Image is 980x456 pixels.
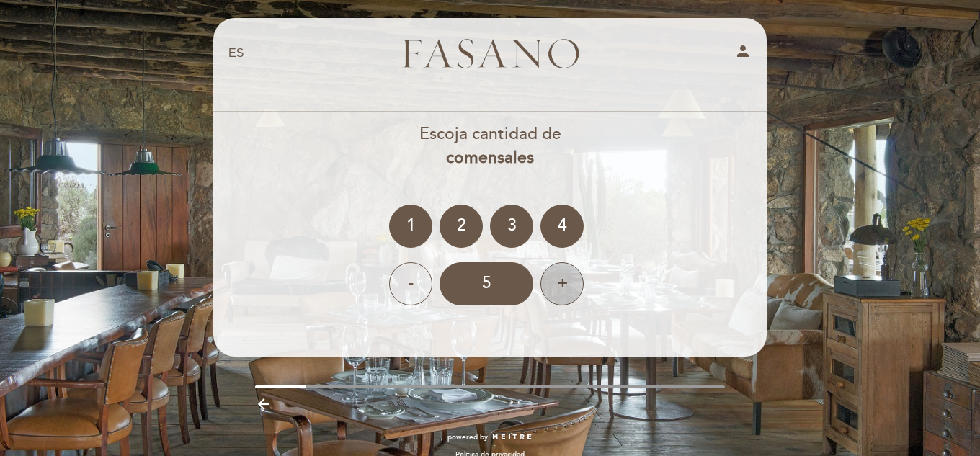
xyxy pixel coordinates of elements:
[440,262,533,305] div: 5
[540,262,584,305] div: +
[400,34,580,73] a: Restaurante [PERSON_NAME] - [GEOGRAPHIC_DATA][PERSON_NAME]
[389,262,432,305] div: -
[447,432,533,442] a: powered by
[389,205,432,248] div: 1
[213,122,767,170] div: Escoja cantidad de
[440,205,483,248] div: 2
[447,432,488,442] span: powered by
[255,395,272,413] i: arrow_backward
[734,43,752,60] i: person
[490,205,533,248] div: 3
[540,205,584,248] div: 4
[491,434,533,441] img: MEITRE
[734,43,752,65] button: person
[446,148,534,168] b: comensales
